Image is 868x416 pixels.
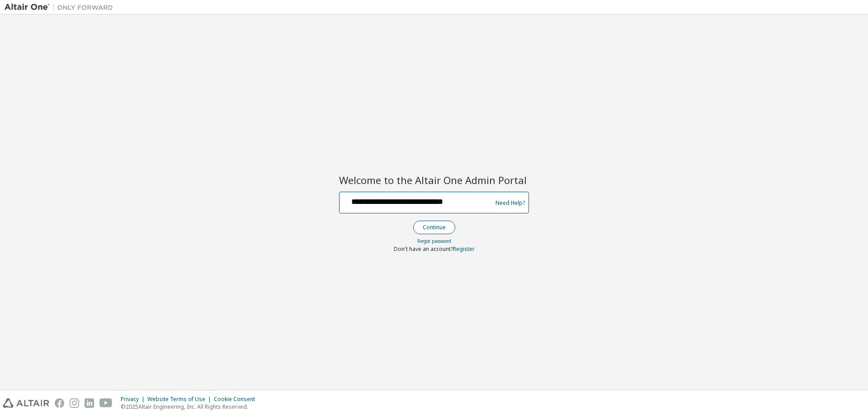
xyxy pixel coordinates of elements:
[99,398,113,408] img: youtube.svg
[121,403,260,411] p: © 2025 Altair Engineering, Inc. All Rights Reserved.
[55,398,64,408] img: facebook.svg
[394,245,453,253] span: Don't have an account?
[5,3,118,12] img: Altair One
[339,174,529,186] h2: Welcome to the Altair One Admin Portal
[214,396,260,403] div: Cookie Consent
[3,398,49,408] img: altair_logo.svg
[70,398,79,408] img: instagram.svg
[495,203,525,203] a: Need Help?
[85,398,94,408] img: linkedin.svg
[413,221,455,234] button: Continue
[147,396,214,403] div: Website Terms of Use
[121,396,147,403] div: Privacy
[453,245,475,253] a: Register
[417,238,451,244] a: Forgot password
